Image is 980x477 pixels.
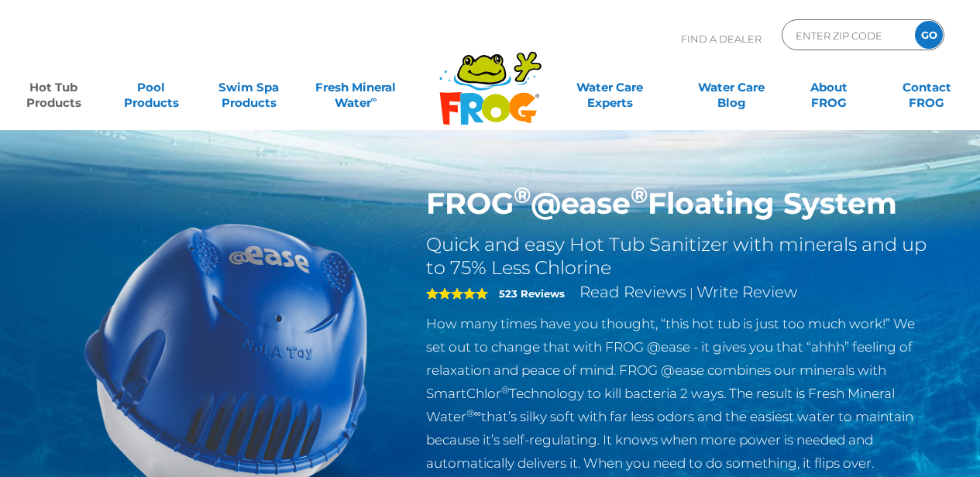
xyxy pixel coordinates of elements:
sup: ® [501,384,509,396]
sup: ® [514,181,531,208]
strong: 523 Reviews [499,287,565,300]
a: Water CareExperts [548,72,672,103]
span: | [689,286,693,300]
p: How many times have you thought, “this hot tub is just too much work!” We set out to change that ... [426,312,932,475]
p: Find A Dealer [681,19,762,58]
a: PoolProducts [113,72,189,103]
h1: FROG @ease Floating System [426,186,932,221]
input: GO [915,21,943,49]
a: Hot TubProducts [15,72,91,103]
a: Swim SpaProducts [211,72,287,103]
a: Write Review [696,283,797,301]
a: ContactFROG [889,72,965,103]
a: Fresh MineralWater∞ [308,72,404,103]
sup: ® [631,181,648,208]
a: AboutFROG [791,72,867,103]
sup: ®∞ [466,407,481,419]
a: Read Reviews [579,283,686,301]
sup: ∞ [371,94,377,105]
span: 5 [426,287,488,300]
a: Water CareBlog [693,72,769,103]
img: Frog Products Logo [431,31,550,125]
h2: Quick and easy Hot Tub Sanitizer with minerals and up to 75% Less Chlorine [426,233,932,280]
